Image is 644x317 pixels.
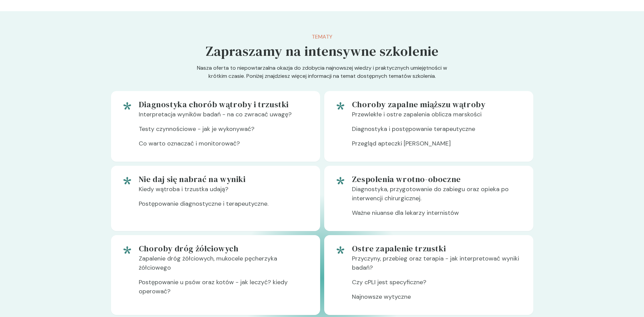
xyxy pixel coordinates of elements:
h5: Choroby zapalne miąższu wątroby [352,99,523,110]
p: Kiedy wątroba i trzustka udają? [139,185,309,199]
h5: Zespolenia wrotno-oboczne [352,174,523,185]
p: Przegląd apteczki [PERSON_NAME] [352,139,523,154]
p: Testy czynnościowe - jak je wykonywać? [139,124,309,139]
p: Co warto oznaczać i monitorować? [139,139,309,154]
p: Czy cPLI jest specyficzne? [352,278,523,292]
p: Ważne niuanse dla lekarzy internistów [352,208,523,223]
p: Interpretacja wyników badań - na co zwracać uwagę? [139,110,309,124]
p: Zapalenie dróg żółciowych, mukocele pęcherzyka żółciowego [139,254,309,278]
p: Przewlekłe i ostre zapalenia oblicza marskości [352,110,523,124]
p: Postępowanie u psów oraz kotów - jak leczyć? kiedy operować? [139,278,309,301]
p: Tematy [206,33,439,41]
h5: Ostre zapalenie trzustki [352,243,523,254]
p: Postępowanie diagnostyczne i terapeutyczne. [139,199,309,214]
h5: Choroby dróg żółciowych [139,243,309,254]
p: Diagnostyka i postępowanie terapeutyczne [352,124,523,139]
h5: Diagnostyka chorób wątroby i trzustki [139,99,309,110]
p: Najnowsze wytyczne [352,292,523,307]
p: Nasza oferta to niepowtarzalna okazja do zdobycia najnowszej wiedzy i praktycznych umiejętności w... [192,64,452,91]
p: Diagnostyka, przygotowanie do zabiegu oraz opieka po interwencji chirurgicznej. [352,185,523,208]
p: Przyczyny, przebieg oraz terapia - jak interpretować wyniki badań? [352,254,523,278]
h5: Nie daj się nabrać na wyniki [139,174,309,185]
h5: Zapraszamy na intensywne szkolenie [206,41,439,61]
